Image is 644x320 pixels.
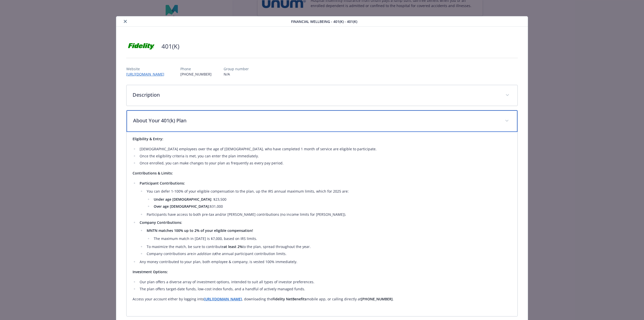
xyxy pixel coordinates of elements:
strong: Under age [DEMOGRAPHIC_DATA] [154,197,211,202]
li: Once the eligibility criteria is met, you can enter the plan immediately. [138,153,511,159]
li: The maximum match in [DATE] is $7,000, based on IRS limits. [152,236,511,242]
strong: at least 2% [224,244,243,249]
strong: Company Contributions: [140,220,182,225]
p: [PHONE_NUMBER] [180,72,212,77]
strong: Over age [DEMOGRAPHIC_DATA]: [154,204,210,209]
li: The plan offers target-date funds, low-cost index funds, and a handful of actively managed funds. [138,286,511,292]
p: About Your 401(k) Plan [133,117,499,124]
strong: MNTN matches 100% up to 2% of your eligible compensation! [147,228,253,233]
li: Once enrolled, you can make changes to your plan as frequently as every pay period. [138,160,511,166]
div: About Your 401(k) Plan [127,132,517,316]
li: : $23,500 [152,196,511,202]
li: To maximize the match, be sure to contribute to the plan, spread throughout the year. [145,244,511,250]
div: About Your 401(k) Plan [127,110,517,132]
strong: Participant Contributions: [140,181,185,186]
span: Financial Wellbeing - 401(K) - 401(k) [291,19,357,24]
li: Participants have access to both pre-tax and/or [PERSON_NAME] contributions (no income limits for... [145,211,511,218]
li: Any money contributed to your plan, both employee & company, is vested 100% immediately. [138,259,511,265]
p: Access your account either by logging into , downloading the mobile app, or calling directly at . [133,296,511,302]
strong: Eligibility & Entry: [133,136,163,141]
li: [DEMOGRAPHIC_DATA] employees over the age of [DEMOGRAPHIC_DATA], who have completed 1 month of se... [138,146,511,152]
div: Description [127,85,517,106]
strong: Investment Options: [133,269,168,274]
li: Company contributions are the annual participant contribution limits. [145,251,511,257]
h2: 401(K) [162,42,179,51]
p: Phone [180,66,212,72]
p: Website [126,66,168,72]
img: Fidelity Investments [126,39,156,54]
li: $31,000 [152,203,511,209]
a: [URL][DOMAIN_NAME] [204,297,242,301]
button: close [122,18,128,24]
li: You can defer 1-100% of your eligible compensation to the plan, up the IRS annual maximum limits,... [145,188,511,209]
strong: Fidelity NetBenefits [272,297,306,301]
p: Description [133,91,499,99]
em: in addition to [193,251,215,256]
li: Our plan offers a diverse array of investment options, intended to suit all types of investor pre... [138,279,511,285]
p: N/A [224,72,249,77]
a: [URL][DOMAIN_NAME] [126,72,168,77]
p: Group number [224,66,249,72]
strong: Contributions & Limits: [133,171,173,175]
strong: [PHONE_NUMBER] [361,297,393,301]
